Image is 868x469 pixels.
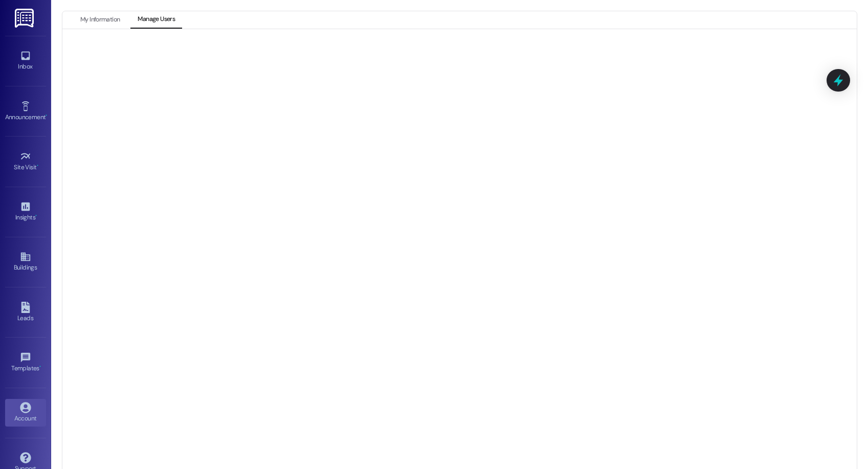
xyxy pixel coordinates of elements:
img: ResiDesk Logo [15,9,36,28]
a: Insights • [5,198,46,226]
span: • [37,162,38,169]
button: Manage Users [130,11,182,29]
iframe: retool [83,50,854,462]
a: Leads [5,299,46,326]
span: • [35,212,37,219]
a: Account [5,399,46,427]
span: • [39,363,41,370]
a: Inbox [5,47,46,75]
a: Templates • [5,349,46,376]
a: Site Visit • [5,148,46,175]
a: Buildings [5,248,46,276]
button: My Information [73,11,127,29]
span: • [46,112,47,119]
